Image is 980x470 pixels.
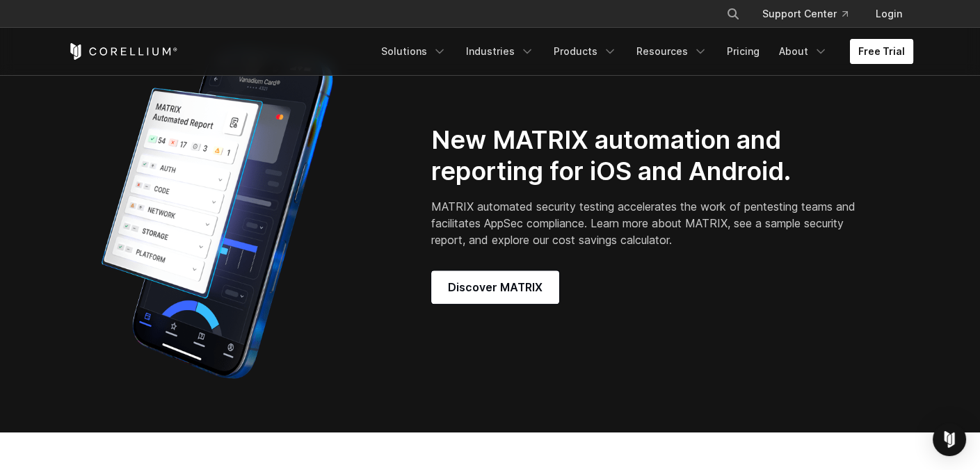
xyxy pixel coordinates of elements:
[718,39,768,64] a: Pricing
[67,43,178,60] a: Corellium Home
[850,39,913,64] a: Free Trial
[628,39,716,64] a: Resources
[458,39,543,64] a: Industries
[448,279,543,295] span: Discover MATRIX
[431,124,860,187] h2: New MATRIX automation and reporting for iOS and Android.
[933,423,966,456] div: Open Intercom Messenger
[709,1,913,26] div: Navigation Menu
[373,39,455,64] a: Solutions
[865,1,913,26] a: Login
[67,40,367,388] img: Corellium_MATRIX_Hero_1_1x
[431,198,860,248] p: MATRIX automated security testing accelerates the work of pentesting teams and facilitates AppSec...
[751,1,859,26] a: Support Center
[721,1,746,26] button: Search
[373,39,913,64] div: Navigation Menu
[771,39,836,64] a: About
[431,270,559,304] a: Discover MATRIX
[545,39,625,64] a: Products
